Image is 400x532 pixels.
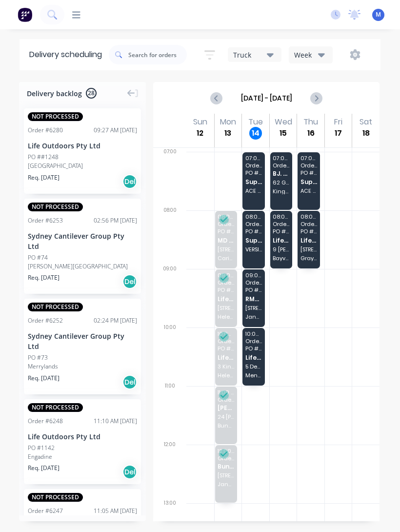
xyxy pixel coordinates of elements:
span: PO # 1191 [273,228,289,234]
span: 9 [PERSON_NAME] [273,246,289,252]
span: Order # 2214 [245,163,262,168]
div: Mon [220,117,236,127]
span: Req. [DATE] [28,464,60,472]
span: MD Roofing NSW Pty Ltd [218,237,234,244]
span: Order # 6239 [245,338,262,344]
div: PO ##1248 [28,153,59,162]
span: 07:00 - 08:00 [245,155,262,161]
span: [STREET_ADDRESS] [245,305,262,311]
div: 16 [304,127,317,140]
span: 08:00 - 09:00 [300,214,317,220]
div: Truck [233,50,270,60]
span: [STREET_ADDRESS] [218,305,234,311]
div: Del [122,174,137,189]
span: Req. [DATE] [28,273,60,282]
span: [STREET_ADDRESS] [300,246,317,252]
span: Helensburgh [218,314,234,320]
span: Helensburgh [218,372,234,378]
span: Req. [DATE] [28,374,60,383]
span: Supplier Pick Ups [245,179,262,185]
div: 08:00 [153,205,186,264]
div: Wed [275,117,292,127]
span: NOT PROCESSED [28,493,83,502]
span: PO # ACE PICKUPS [DATE] [245,170,262,176]
div: Sun [193,117,207,127]
span: 07:00 - 08:00 [300,155,317,161]
span: Menai [245,372,262,378]
div: 11:05 AM [DATE] [94,507,137,515]
div: Order # 6247 [28,507,63,515]
span: [STREET_ADDRESS] [218,246,234,252]
span: 12:00 - 13:00 [218,448,234,454]
div: Order # 6248 [28,417,63,426]
div: Engadine [28,452,137,461]
div: Sydney Cantilever Group Pty Ltd [28,231,137,251]
div: PO #1142 [28,444,55,452]
div: PO #74 [28,253,48,262]
span: Order # 6285 [218,455,234,461]
div: Sydney Cantilever Group Pty Ltd [28,331,137,351]
span: PO # 1207 [300,228,317,234]
span: Bunchy's Roofing [218,463,234,470]
span: NOT PROCESSED [28,403,83,412]
span: PO # 1202 [218,287,234,293]
span: Life Outdoors Pty Ltd [273,237,289,244]
div: 12 [194,127,206,140]
span: Supplier Pick Ups [245,237,262,244]
span: 3 Kinnellson Pl [218,364,234,369]
span: PO # 1200 [245,346,262,351]
span: [STREET_ADDRESS] [218,472,234,478]
span: NOT PROCESSED [28,303,83,311]
span: 28 [86,88,97,99]
span: Order # 5818 [218,280,234,286]
span: Supplier Pick Ups [300,179,317,185]
span: PO # BO531 [218,228,234,234]
div: Delivery scheduling [20,39,109,70]
div: PO #73 [28,353,48,362]
span: 10:00 - 11:00 [218,331,234,337]
div: 12:00 [153,440,186,498]
div: 13 [221,127,234,140]
span: VERSICLAD PICK UP [245,246,262,252]
div: 07:00 [153,147,186,205]
div: 18 [360,127,372,140]
span: Kingsgrove [273,188,289,194]
span: PO # Jannali [245,287,262,293]
span: ACE GUTTERS - [GEOGRAPHIC_DATA] [300,188,317,194]
span: 62 Garema Cct [273,180,289,185]
div: [GEOGRAPHIC_DATA] [28,162,137,170]
span: Bundeena [218,423,234,429]
span: 09:00 - 10:00 [245,272,262,278]
span: Order # 6038 [245,280,262,286]
span: [PERSON_NAME] Building Services [218,405,234,411]
span: Bayview [273,255,289,261]
div: Order # 6253 [28,216,63,225]
div: 14 [249,127,262,140]
span: PO # 1198 [218,346,234,351]
span: 08:00 - 09:00 [218,214,234,220]
div: Life Outdoors Pty Ltd [28,141,137,151]
span: Order # 5702 [273,163,289,168]
span: 09:00 - 10:00 [218,272,234,278]
div: 17 [332,127,345,140]
div: Del [122,465,137,479]
div: Life Outdoors Pty Ltd [28,431,137,442]
span: BJ. [PERSON_NAME] and Sons [273,170,289,177]
div: 02:24 PM [DATE] [94,316,137,325]
span: 24 [PERSON_NAME] [218,414,234,420]
span: Life Outdoors Pty Ltd [218,354,234,361]
div: 15 [277,127,290,140]
div: Order # 6280 [28,126,63,135]
span: Delivery backlog [27,88,82,99]
div: 09:00 [153,264,186,323]
input: Search for orders [128,45,187,64]
div: 02:56 PM [DATE] [94,216,137,225]
span: RMB Projects Pty Ltd [245,296,262,302]
button: Truck [228,47,281,62]
div: 09:27 AM [DATE] [94,126,137,135]
span: Req. [DATE] [28,173,60,182]
span: Order # 6263 [218,397,234,403]
div: Tue [248,117,263,127]
span: PO # ACE PICK UPS [DATE] [300,170,317,176]
span: NOT PROCESSED [28,203,83,211]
